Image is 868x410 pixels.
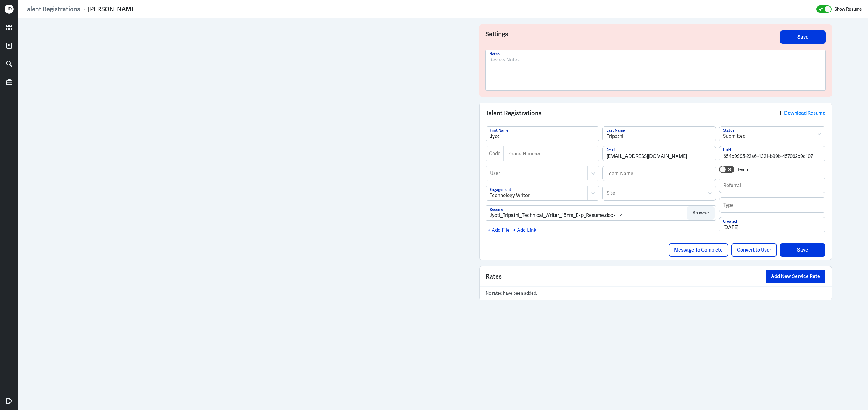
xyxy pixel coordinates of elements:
iframe: https://docs.google.com/viewerng/viewer?url=https%3A%2F%2Fppcdn.hiredigital.com%2Fregister%2F1ccd... [54,24,407,404]
a: Talent Registrations [24,5,80,13]
button: Message To Complete [669,243,728,257]
div: | [780,109,825,117]
div: + Add File [486,225,511,235]
p: › [80,5,88,13]
input: Created [719,217,825,232]
input: First Name [486,127,599,141]
div: J D [5,5,14,14]
button: Save [780,243,825,257]
a: Download Resume [784,110,825,116]
label: Team [737,166,748,173]
p: No rates have been added. [486,290,825,297]
div: [PERSON_NAME] [88,5,137,13]
span: Rates [486,272,502,281]
input: Uuid [719,146,825,161]
input: Last Name [603,127,716,141]
input: Email [603,146,716,161]
h3: Settings [485,30,780,44]
button: Save [780,30,826,44]
div: + Add Link [511,225,538,235]
label: Show Resume [835,5,862,13]
input: Team Name [603,166,716,181]
div: Jyoti_Tripathi_Technical_Writer_15Yrs_Exp_Resume.docx [490,212,616,219]
input: Referral [719,178,825,193]
button: Convert to User [731,243,777,257]
input: Type [719,198,825,212]
button: Add New Service Rate [766,270,825,283]
button: Browse [687,206,715,220]
input: Phone Number [504,146,599,161]
div: Talent Registrations [480,103,832,123]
